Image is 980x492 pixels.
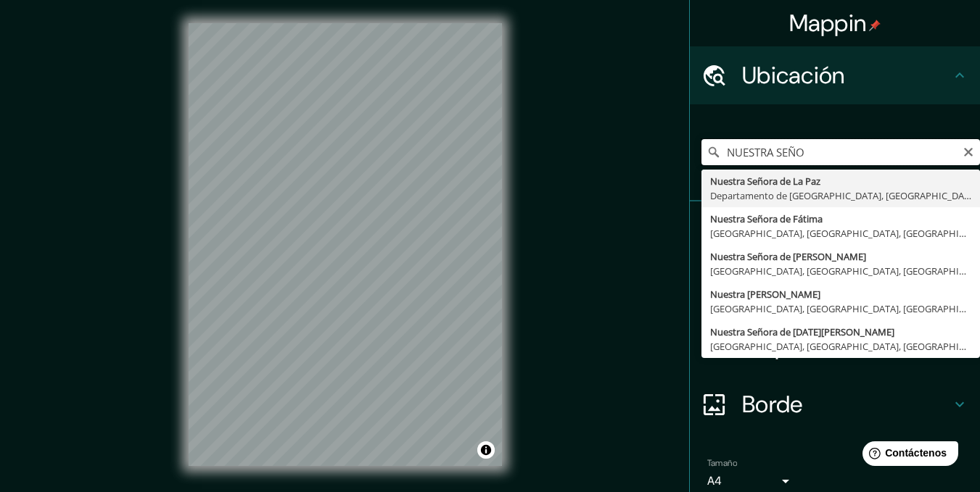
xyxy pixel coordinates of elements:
[710,212,823,225] font: Nuestra Señora de Fátima
[690,259,980,317] div: Estilo
[742,389,803,420] font: Borde
[477,441,495,459] button: Activar o desactivar atribución
[963,144,974,158] button: Claro
[710,325,894,338] font: Nuestra Señora de [DATE][PERSON_NAME]
[690,317,980,375] div: Disposición
[789,8,867,38] font: Mappin
[851,435,964,476] iframe: Lanzador de widgets de ayuda
[710,175,820,188] font: Nuestra Señora de La Paz
[710,189,978,202] font: Departamento de [GEOGRAPHIC_DATA], [GEOGRAPHIC_DATA]
[707,457,737,469] font: Tamaño
[742,60,845,91] font: Ubicación
[707,473,722,488] font: A4
[690,46,980,104] div: Ubicación
[690,375,980,433] div: Borde
[189,23,502,466] canvas: Mapa
[690,201,980,259] div: Patas
[869,20,881,31] img: pin-icon.png
[710,288,820,301] font: Nuestra [PERSON_NAME]
[710,250,866,263] font: Nuestra Señora de [PERSON_NAME]
[701,139,980,165] input: Elige tu ciudad o zona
